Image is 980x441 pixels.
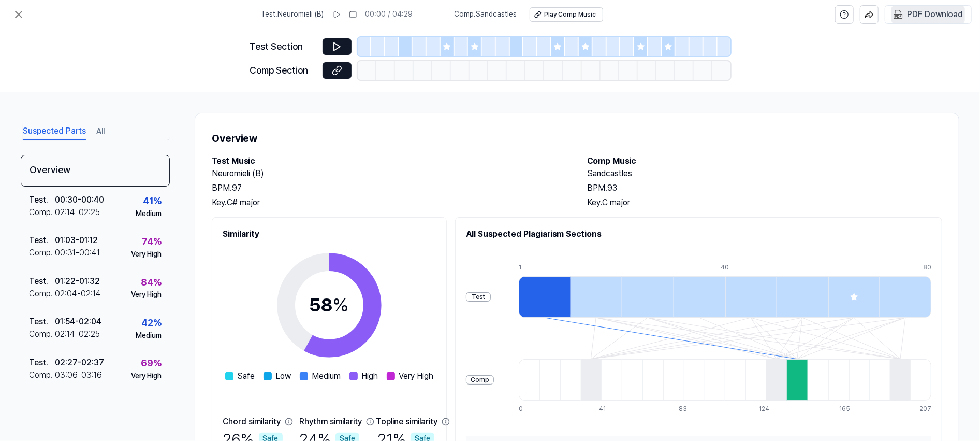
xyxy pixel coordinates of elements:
[131,249,162,260] div: Very High
[55,369,102,381] div: 03:06 - 03:16
[212,155,567,167] h2: Test Music
[599,405,620,414] div: 41
[530,7,603,22] button: Play Comp Music
[919,405,931,414] div: 207
[466,375,494,385] div: Comp
[136,331,162,341] div: Medium
[250,63,316,78] div: Comp Section
[865,10,874,19] img: share
[588,182,943,194] div: BPM. 93
[55,357,104,369] div: 02:27 - 02:37
[310,291,349,319] div: 58
[376,416,437,428] div: Topline similarity
[238,370,255,382] span: Safe
[455,9,517,20] span: Comp . Sandcastles
[212,130,942,147] h1: Overview
[466,292,491,302] div: Test
[29,357,55,369] div: Test .
[21,155,170,187] div: Overview
[29,206,55,219] div: Comp .
[250,39,316,54] div: Test Section
[212,196,567,209] div: Key. C# major
[96,123,105,140] button: All
[894,10,903,19] img: PDF Download
[29,288,55,300] div: Comp .
[29,316,55,328] div: Test .
[840,9,849,20] svg: help
[362,370,378,382] span: High
[276,370,291,382] span: Low
[142,234,162,249] div: 74 %
[55,194,104,206] div: 00:30 - 00:40
[141,275,162,290] div: 84 %
[333,294,349,316] span: %
[29,194,55,206] div: Test .
[136,209,162,219] div: Medium
[721,263,773,272] div: 40
[839,405,860,414] div: 165
[141,356,162,371] div: 69 %
[55,288,101,300] div: 02:04 - 02:14
[835,5,854,24] button: help
[891,6,965,23] button: PDF Download
[212,167,567,180] h2: Neuromieli (B)
[519,405,539,414] div: 0
[365,9,413,20] div: 00:00 / 04:29
[399,370,434,382] span: Very High
[588,196,943,209] div: Key. C major
[588,155,943,167] h2: Comp Music
[29,275,55,288] div: Test .
[23,123,86,140] button: Suspected Parts
[923,263,931,272] div: 80
[223,228,436,240] h2: Similarity
[141,316,162,331] div: 42 %
[466,228,931,240] h2: All Suspected Plagiarism Sections
[223,416,281,428] div: Chord similarity
[759,405,780,414] div: 124
[55,247,100,259] div: 00:31 - 00:41
[299,416,362,428] div: Rhythm similarity
[55,275,100,288] div: 01:22 - 01:32
[55,234,98,247] div: 01:03 - 01:12
[55,206,100,219] div: 02:14 - 02:25
[679,405,700,414] div: 83
[29,369,55,381] div: Comp .
[519,263,571,272] div: 1
[55,316,101,328] div: 01:54 - 02:04
[29,234,55,247] div: Test .
[261,9,324,20] span: Test . Neuromieli (B)
[143,194,162,209] div: 41 %
[131,371,162,381] div: Very High
[907,8,963,21] div: PDF Download
[312,370,341,382] span: Medium
[29,328,55,340] div: Comp .
[131,290,162,300] div: Very High
[212,182,567,194] div: BPM. 97
[545,10,596,19] div: Play Comp Music
[29,247,55,259] div: Comp .
[55,328,100,340] div: 02:14 - 02:25
[588,167,943,180] h2: Sandcastles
